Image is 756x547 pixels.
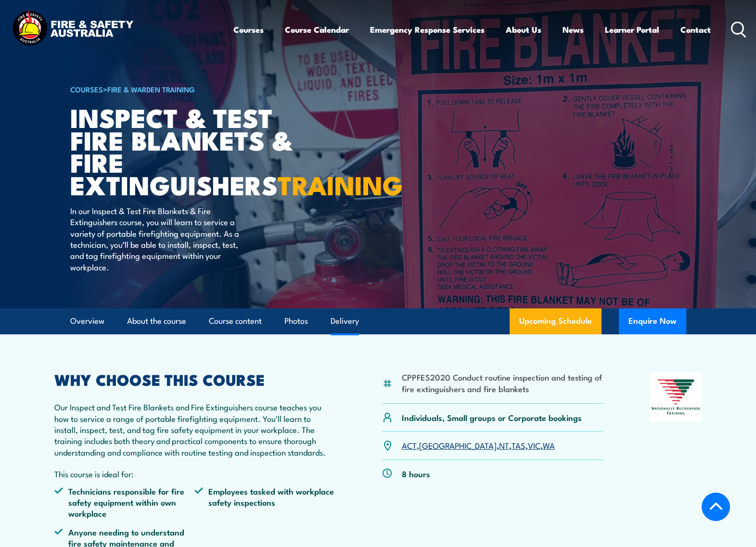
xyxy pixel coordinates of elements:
p: In our Inspect & Test Fire Blankets & Fire Extinguishers course, you will learn to service a vari... [70,205,246,272]
p: This course is ideal for: [54,468,335,479]
a: TAS [512,439,525,451]
a: Courses [233,17,264,42]
a: About the course [127,308,186,334]
a: Course content [209,308,262,334]
li: Technicians responsible for fire safety equipment within own workplace [54,485,195,519]
h2: WHY CHOOSE THIS COURSE [54,372,335,386]
a: NT [499,439,509,451]
a: Course Calendar [285,17,349,42]
li: CPPFES2020 Conduct routine inspection and testing of fire extinguishers and fire blankets [402,371,603,394]
a: Overview [70,308,104,334]
a: VIC [528,439,540,451]
li: Employees tasked with workplace safety inspections [194,485,335,519]
a: Photos [284,308,308,334]
a: Upcoming Schedule [510,308,602,334]
button: Enquire Now [619,308,686,334]
p: Individuals, Small groups or Corporate bookings [402,412,582,423]
p: Our Inspect and Test Fire Blankets and Fire Extinguishers course teaches you how to service a ran... [54,401,335,458]
a: Contact [680,17,711,42]
a: COURSES [70,84,103,94]
a: Fire & Warden Training [107,84,195,94]
img: Nationally Recognised Training logo. [650,372,702,421]
p: , , , , , [402,440,555,451]
a: Learner Portal [605,17,659,42]
h6: > [70,83,308,95]
a: Emergency Response Services [370,17,485,42]
a: News [563,17,584,42]
p: 8 hours [402,468,430,479]
a: About Us [506,17,541,42]
a: [GEOGRAPHIC_DATA] [419,439,497,451]
strong: TRAINING [278,164,403,204]
a: Delivery [331,308,359,334]
a: WA [543,439,555,451]
a: ACT [402,439,417,451]
h1: Inspect & Test Fire Blankets & Fire Extinguishers [70,106,308,196]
